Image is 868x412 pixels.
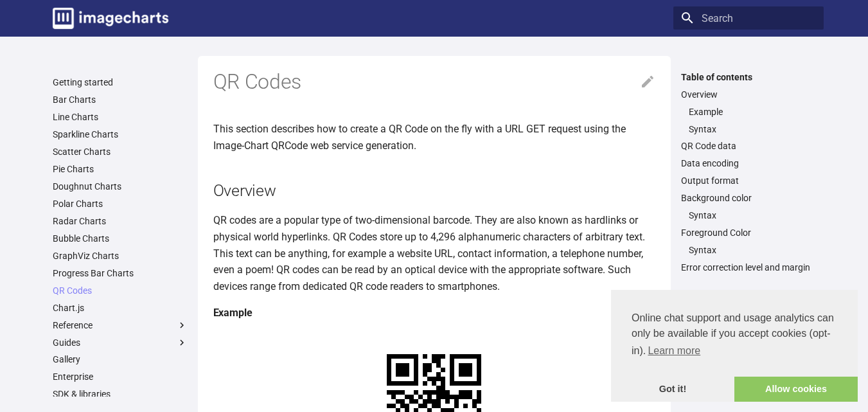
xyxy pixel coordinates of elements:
[53,181,188,192] a: Doughnut Charts
[53,163,188,175] a: Pie Charts
[689,244,816,256] a: Syntax
[53,198,188,210] a: Polar Charts
[673,6,824,30] input: Search
[213,121,655,154] p: This section describes how to create a QR Code on the fly with a URL GET request using the Image-...
[681,140,816,152] a: QR Code data
[681,192,816,204] a: Background color
[673,71,824,274] nav: Table of contents
[213,179,655,202] h2: Overview
[53,129,188,140] a: Sparkline Charts
[213,305,655,321] h4: Example
[611,377,734,402] a: dismiss cookie message
[53,285,188,296] a: QR Codes
[53,111,188,123] a: Line Charts
[611,290,858,402] div: cookieconsent
[681,210,816,221] nav: Background color
[53,302,188,314] a: Chart.js
[681,227,816,238] a: Foreground Color
[689,123,816,135] a: Syntax
[48,3,173,34] a: Image-Charts documentation
[53,76,188,88] a: Getting started
[53,146,188,157] a: Scatter Charts
[53,354,188,365] a: Gallery
[53,267,188,279] a: Progress Bar Charts
[53,388,188,400] a: SDK & libraries
[689,210,816,221] a: Syntax
[213,69,655,96] h1: QR Codes
[213,212,655,294] p: QR codes are a popular type of two-dimensional barcode. They are also known as hardlinks or physi...
[646,341,702,361] a: learn more about cookies
[681,175,816,186] a: Output format
[681,106,816,135] nav: Overview
[53,8,168,29] img: logo
[53,94,188,105] a: Bar Charts
[689,106,816,118] a: Example
[53,337,188,348] label: Guides
[53,371,188,382] a: Enterprise
[673,71,824,83] label: Table of contents
[53,319,188,331] label: Reference
[53,233,188,244] a: Bubble Charts
[681,244,816,256] nav: Foreground Color
[681,157,816,169] a: Data encoding
[681,262,816,273] a: Error correction level and margin
[734,377,858,402] a: allow cookies
[53,215,188,227] a: Radar Charts
[53,250,188,262] a: GraphViz Charts
[632,310,837,361] span: Online chat support and usage analytics can only be available if you accept cookies (opt-in).
[681,89,816,100] a: Overview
